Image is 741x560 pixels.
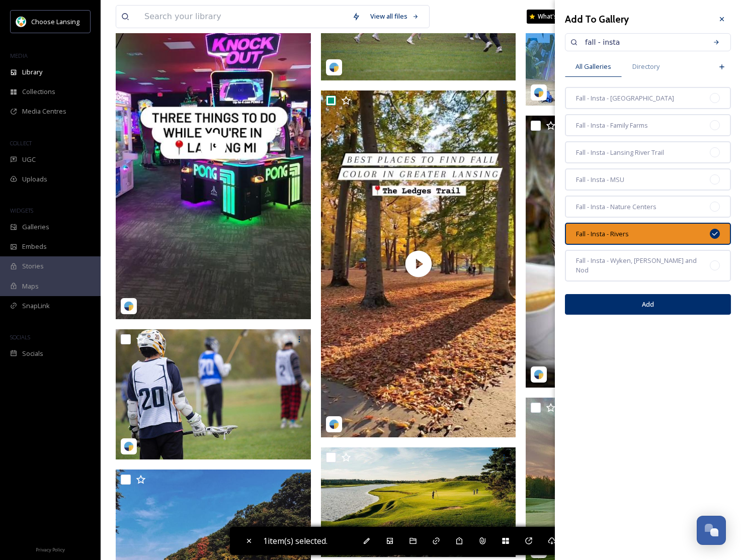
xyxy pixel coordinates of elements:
span: Media Centres [22,107,66,116]
img: lansingsports_03132025_18035256620334575.jpg [116,329,311,459]
a: View all files [365,7,424,26]
span: WIDGETS [10,207,33,214]
span: MEDIA [10,52,28,59]
span: All Galleries [575,62,611,71]
img: snapsea-logo.png [534,369,544,380]
span: Fall - Insta - Lansing River Trail [576,148,664,157]
button: Open Chat [697,516,726,545]
input: Search [580,32,705,52]
img: Burgdorf's Winery_03132025_112050442163590_3440793829289218.jpg [526,116,721,387]
span: Socials [22,349,43,358]
a: Privacy Policy [36,543,65,555]
img: snapsea-logo.png [329,419,339,429]
span: Collections [22,87,55,97]
span: Stories [22,261,44,271]
span: Privacy Policy [36,546,65,553]
span: SOCIALS [10,333,30,341]
span: Embeds [22,242,47,251]
span: Fall - Insta - [GEOGRAPHIC_DATA] [576,94,674,103]
span: UGC [22,155,36,164]
img: snapsea-logo.png [329,62,339,72]
span: Uploads [22,174,47,184]
img: snapsea-logo.png [124,441,134,451]
span: COLLECT [10,139,32,147]
img: logo.jpeg [16,17,26,27]
a: What's New [527,10,577,24]
span: Fall - Insta - MSU [576,175,624,184]
img: thumbnail [321,90,516,437]
span: 1 item(s) selected. [263,535,327,546]
span: Maps [22,282,39,291]
span: Library [22,67,42,77]
img: snapsea-logo.png [534,87,544,98]
img: greaterlansing_03132025_17979320467312876.jpg [321,447,516,557]
span: Galleries [22,222,49,232]
span: Fall - Insta - Nature Centers [576,202,656,212]
span: Fall - Insta - Family Farms [576,121,648,130]
span: Fall - Insta - Rivers [576,229,629,239]
span: Directory [632,62,660,71]
input: Search your library [139,6,347,28]
span: Choose Lansing [31,17,79,26]
img: snapsea-logo.png [124,301,134,311]
span: Fall - Insta - Wyken, [PERSON_NAME] and Nod [576,256,710,275]
h3: Add To Gallery [565,12,629,27]
button: Add [565,294,731,315]
span: SnapLink [22,301,50,311]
